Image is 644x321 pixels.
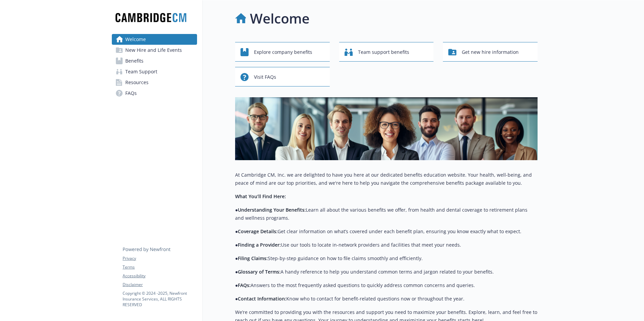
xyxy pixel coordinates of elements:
[235,254,538,262] p: ● Step-by-step guidance on how to file claims smoothly and efficiently.
[235,295,538,303] p: ● Know who to contact for benefit-related questions now or throughout the year.
[254,71,276,83] span: Visit FAQs
[235,67,330,86] button: Visit FAQs
[123,264,197,270] a: Terms
[238,255,268,261] strong: Filing Claims:
[443,42,538,62] button: Get new hire information
[254,46,312,59] span: Explore company benefits
[235,206,538,222] p: ● Learn all about the various benefits we offer, from health and dental coverage to retirement pl...
[235,97,538,160] img: overview page banner
[238,207,306,213] strong: Understanding Your Benefits:
[462,46,519,59] span: Get new hire information
[123,255,197,261] a: Privacy
[235,227,538,236] p: ● Get clear information on what’s covered under each benefit plan, ensuring you know exactly what...
[125,88,137,99] span: FAQs
[125,34,146,45] span: Welcome
[235,42,330,62] button: Explore company benefits
[238,295,286,302] strong: Contact Information:
[238,228,278,235] strong: Coverage Details:
[123,282,197,288] a: Disclaimer
[235,281,538,289] p: ● Answers to the most frequently asked questions to quickly address common concerns and queries.
[123,273,197,279] a: Accessibility
[112,56,197,66] a: Benefits
[339,42,434,62] button: Team support benefits
[112,45,197,56] a: New Hire and Life Events
[235,171,538,187] p: At Cambridge CM, Inc. we are delighted to have you here at our dedicated benefits education websi...
[112,34,197,45] a: Welcome
[238,242,281,248] strong: Finding a Provider:
[235,241,538,249] p: ● Use our tools to locate in-network providers and facilities that meet your needs.
[235,268,538,276] p: ● A handy reference to help you understand common terms and jargon related to your benefits.
[125,77,149,88] span: Resources
[238,282,251,288] strong: FAQs:
[112,66,197,77] a: Team Support
[112,77,197,88] a: Resources
[238,269,281,275] strong: Glossary of Terms:
[112,88,197,99] a: FAQs
[235,193,286,200] strong: What You’ll Find Here:
[123,290,197,308] p: Copyright © 2024 - 2025 , Newfront Insurance Services, ALL RIGHTS RESERVED
[125,45,182,56] span: New Hire and Life Events
[125,56,143,66] span: Benefits
[250,8,310,29] h1: Welcome
[125,66,157,77] span: Team Support
[358,46,409,59] span: Team support benefits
